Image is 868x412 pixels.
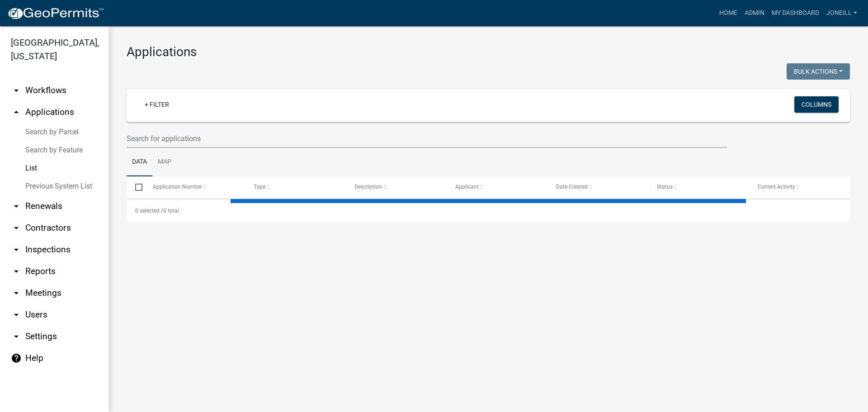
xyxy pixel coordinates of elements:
[245,176,345,198] datatable-header-cell: Type
[11,85,22,96] i: arrow_drop_down
[11,223,22,233] i: arrow_drop_down
[153,184,202,190] span: Application Number
[354,184,382,190] span: Description
[547,176,648,198] datatable-header-cell: Date Created
[11,331,22,342] i: arrow_drop_down
[648,176,749,198] datatable-header-cell: Status
[455,184,479,190] span: Applicant
[11,353,22,364] i: help
[716,5,741,22] a: Home
[144,176,245,198] datatable-header-cell: Application Number
[11,244,22,255] i: arrow_drop_down
[254,184,265,190] span: Type
[346,176,447,198] datatable-header-cell: Description
[127,176,144,198] datatable-header-cell: Select
[11,201,22,212] i: arrow_drop_down
[787,63,850,80] button: Bulk Actions
[556,184,588,190] span: Date Created
[794,96,839,113] button: Columns
[135,208,163,214] span: 0 selected /
[11,288,22,298] i: arrow_drop_down
[11,107,22,118] i: arrow_drop_up
[657,184,673,190] span: Status
[447,176,547,198] datatable-header-cell: Applicant
[11,309,22,320] i: arrow_drop_down
[127,199,850,222] div: 0 total
[768,5,823,22] a: My Dashboard
[823,5,861,22] a: joneill
[11,266,22,277] i: arrow_drop_down
[749,176,850,198] datatable-header-cell: Current Activity
[137,96,176,113] a: + Filter
[127,129,727,148] input: Search for applications
[127,44,850,60] h3: Applications
[741,5,768,22] a: Admin
[758,184,795,190] span: Current Activity
[127,148,152,177] a: Data
[152,148,177,177] a: Map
